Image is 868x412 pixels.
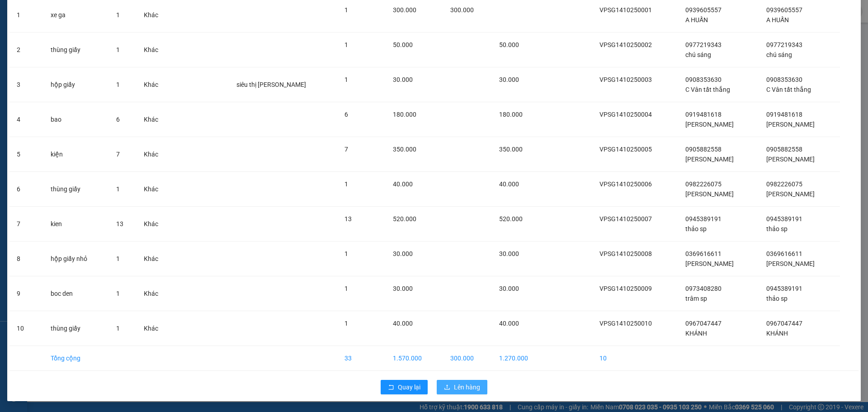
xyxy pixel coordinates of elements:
span: upload [444,384,450,391]
span: 0369616611 [766,250,802,257]
span: thảo sp [766,225,788,232]
span: 1 [344,320,348,327]
span: VPSG1410250006 [599,180,652,188]
span: 7 [344,146,348,153]
span: chú sáng [685,51,711,58]
span: 30.000 [499,250,519,257]
span: 0982226075 [685,180,722,188]
td: hộp giấy nhỏ [43,242,109,276]
li: VP VP [GEOGRAPHIC_DATA] [5,38,62,68]
span: 40.000 [499,320,519,327]
span: VPSG1410250003 [599,76,652,83]
span: 50.000 [499,41,519,48]
span: VPSG1410250001 [599,6,652,14]
span: 0905882558 [685,146,722,153]
td: 10 [9,311,43,346]
td: Tổng cộng [43,346,109,371]
td: Khác [137,67,174,102]
span: [PERSON_NAME] [766,190,815,198]
span: 180.000 [499,111,523,118]
span: 0945389191 [685,215,722,223]
td: Khác [137,33,174,67]
span: 0945389191 [766,215,802,223]
span: 40.000 [393,180,413,188]
span: 0908353630 [766,76,802,83]
span: [PERSON_NAME] [766,156,815,163]
span: 350.000 [499,146,523,153]
td: 33 [337,346,386,371]
td: Khác [137,207,174,242]
span: 6 [116,116,120,123]
td: thùng giấy [43,172,109,207]
td: 3 [9,67,43,102]
span: [PERSON_NAME] [685,260,734,267]
span: 300.000 [450,6,474,14]
span: Quay lại [398,382,420,392]
span: 520.000 [499,215,523,223]
td: Khác [137,172,174,207]
td: boc den [43,276,109,311]
span: 1 [116,46,120,53]
span: 1 [116,81,120,88]
span: [PERSON_NAME] [685,190,734,198]
span: 0982226075 [766,180,802,188]
span: siêu thị [PERSON_NAME] [236,81,306,88]
span: 1 [116,255,120,262]
span: 1 [116,290,120,297]
td: 7 [9,207,43,242]
td: 300.000 [443,346,492,371]
span: 1 [116,185,120,193]
span: 0977219343 [766,41,802,48]
td: 1.270.000 [492,346,547,371]
td: hộp giấy [43,67,109,102]
span: 0939605557 [685,6,722,14]
span: VPSG1410250007 [599,215,652,223]
span: 1 [344,180,348,188]
span: 13 [116,220,123,227]
td: 9 [9,276,43,311]
span: chú sáng [766,51,792,58]
td: Khác [137,102,174,137]
button: rollbackQuay lại [381,380,428,394]
span: Lên hàng [454,382,480,392]
span: 7 [116,151,120,158]
td: 8 [9,242,43,276]
span: 13 [344,215,352,223]
span: rollback [388,384,394,391]
span: VPSG1410250002 [599,41,652,48]
button: uploadLên hàng [437,380,487,394]
span: 40.000 [499,180,519,188]
span: 30.000 [393,285,413,292]
span: thảo sp [766,295,788,302]
img: logo.jpg [5,5,36,36]
span: environment [62,50,69,57]
span: VPSG1410250004 [599,111,652,118]
td: bao [43,102,109,137]
span: 30.000 [393,76,413,83]
td: 10 [592,346,678,371]
span: A HUẤN [766,16,789,24]
span: VPSG1410250008 [599,250,652,257]
span: 0967047447 [766,320,802,327]
span: 0919481618 [685,111,722,118]
span: 30.000 [499,76,519,83]
li: VP VP Cư Jút [62,38,120,48]
span: 1 [344,250,348,257]
span: 1 [116,325,120,332]
span: 0905882558 [766,146,802,153]
span: KHÁNH [685,330,707,337]
span: VPSG1410250010 [599,320,652,327]
span: 50.000 [393,41,413,48]
td: Khác [137,137,174,172]
span: [PERSON_NAME] [766,260,815,267]
span: 300.000 [393,6,416,14]
span: [PERSON_NAME] [685,156,734,163]
td: 2 [9,33,43,67]
td: Khác [137,311,174,346]
span: KHÁNH [766,330,788,337]
li: [PERSON_NAME] [5,5,131,22]
span: C Vân tất thắng [766,86,811,93]
span: 0967047447 [685,320,722,327]
span: 0369616611 [685,250,722,257]
span: 1 [344,285,348,292]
